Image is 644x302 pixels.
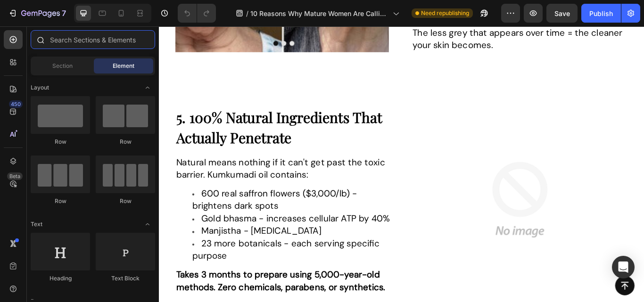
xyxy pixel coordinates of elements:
[31,30,155,49] input: Search Sections & Elements
[52,62,73,70] span: Section
[96,197,155,205] div: Row
[7,172,23,180] div: Beta
[39,188,231,216] span: 600 real saffron flowers ($3,000/lb) - brightens dark spots
[140,217,155,232] span: Toggle open
[49,217,269,231] span: Gold bhasma - increases cellular ATP by 40%
[39,246,257,275] span: 23 more botanicals - each serving specific purpose
[246,8,248,18] span: /
[96,138,155,146] div: Row
[546,4,578,23] button: Save
[421,9,469,17] span: Need republishing
[581,4,621,23] button: Publish
[31,197,90,205] div: Row
[554,9,570,17] span: Save
[31,220,42,229] span: Text
[140,80,155,95] span: Toggle open
[296,1,540,29] span: The less grey that appears over time = the cleaner your skin becomes.
[49,232,190,245] span: Manjistha - [MEDICAL_DATA]
[31,83,49,92] span: Layout
[96,274,155,283] div: Text Block
[250,8,389,18] span: 10 Reasons Why Mature Women Are Calling This Ancient
[159,26,644,302] iframe: Design area
[20,95,259,141] strong: 5. 100% Natural Ingredients That Actually Penetrate
[113,62,134,70] span: Element
[31,138,90,146] div: Row
[178,4,216,23] div: Undo/Redo
[612,256,635,278] div: Open Intercom Messenger
[20,152,264,180] span: Natural means nothing if it can't get past the toxic barrier. Kumkumadi oil contains:
[31,274,90,283] div: Heading
[4,4,70,23] button: 7
[62,8,66,19] p: 7
[9,100,23,108] div: 450
[589,8,613,18] div: Publish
